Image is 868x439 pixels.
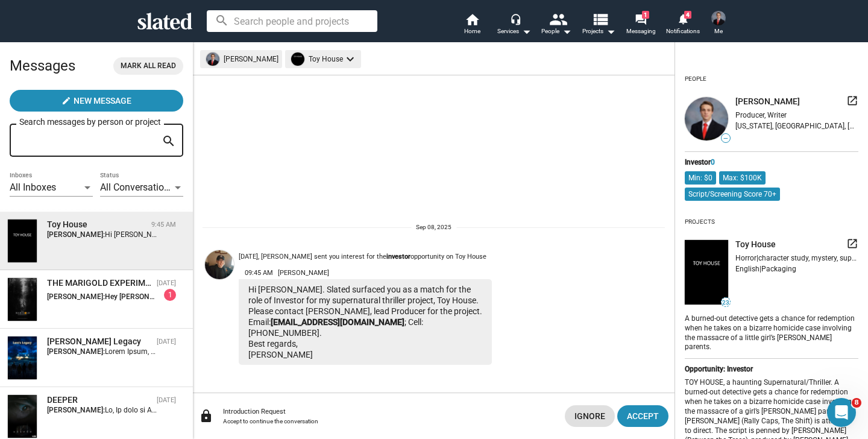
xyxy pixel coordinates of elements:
[10,90,183,112] button: New Message
[719,171,766,185] mat-chip: Max: $100K
[14,87,38,111] img: Profile image for Jordan
[121,60,176,72] span: Mark all read
[47,406,105,414] strong: [PERSON_NAME]:
[43,144,65,156] div: Team
[756,254,758,262] span: |
[55,270,186,294] button: Send us a message
[666,24,700,39] span: Notifications
[47,219,146,230] div: Toy House
[685,158,858,166] div: Investor
[464,24,480,39] span: Home
[203,248,236,367] a: Dr. Sam Klarreich
[759,265,761,273] span: |
[191,358,210,367] span: Help
[574,405,605,427] span: Ignore
[465,12,479,27] mat-icon: home
[271,317,404,327] a: [EMAIL_ADDRESS][DOMAIN_NAME]
[626,24,656,39] span: Messaging
[497,24,531,39] div: Services
[14,42,38,66] img: Profile image for Jordan
[10,51,75,80] h2: Messages
[14,176,38,200] img: Profile image for Jordan
[704,8,733,40] button: Brian NallMe
[239,279,492,365] div: Hi [PERSON_NAME]. Slated surfaced you as a match for the role of Investor for my supernatural thr...
[684,11,691,19] span: 4
[685,312,858,353] div: A burned-out detective gets a chance for redemption when he takes on a bizarre homicide case invo...
[162,132,176,151] mat-icon: search
[72,188,106,201] div: • [DATE]
[68,144,101,156] div: • [DATE]
[72,54,115,67] div: • 55m ago
[711,11,726,25] img: Brian Nall
[89,5,154,26] h1: Messages
[43,233,113,245] div: [PERSON_NAME]
[735,254,756,262] span: Horror
[603,24,618,39] mat-icon: arrow_drop_down
[278,269,329,277] span: [PERSON_NAME]
[245,269,273,277] span: 09:45 AM
[722,299,730,306] span: 23
[685,71,706,87] div: People
[662,12,704,39] a: 4Notifications
[74,90,131,112] span: New Message
[14,310,38,334] img: Profile image for Jordan
[711,158,715,166] span: 0
[113,57,183,75] button: Mark all read
[14,131,38,156] img: Profile image for Team
[852,398,861,408] span: 8
[8,278,37,321] img: THE MARIGOLD EXPERIMENT
[677,13,688,24] mat-icon: notifications
[199,409,213,423] mat-icon: lock
[43,99,70,112] div: Jordan
[685,188,780,201] mat-chip: Script/Screening Score 70+
[43,54,70,67] div: Jordan
[735,239,776,250] span: Toy House
[100,182,174,193] span: All Conversations
[72,99,106,112] div: • [DATE]
[386,253,410,261] strong: investor
[28,358,52,367] span: Home
[47,277,152,289] div: THE MARIGOLD EXPERIMENT
[8,219,37,262] img: Toy House
[161,328,241,376] button: Help
[559,24,574,39] mat-icon: arrow_drop_down
[827,398,856,427] iframe: Intercom live chat
[535,12,577,39] button: People
[8,395,37,438] img: DEEPER
[627,405,659,427] span: Accept
[591,10,609,28] mat-icon: view_list
[47,292,105,301] strong: [PERSON_NAME]:
[157,338,176,346] time: [DATE]
[47,394,152,406] div: DEEPER
[47,336,152,347] div: Lara's Legacy
[519,24,533,39] mat-icon: arrow_drop_down
[239,253,486,262] div: [DATE], [PERSON_NAME] sent you interest for the opportunity on Toy House
[223,408,555,415] div: Introduction Request
[14,221,38,245] img: Profile image for Mitchell
[510,13,521,24] mat-icon: headset_mic
[846,95,858,107] mat-icon: launch
[223,418,555,425] div: Accept to continue the conversation
[735,111,858,119] div: Producer, Writer
[97,358,143,367] span: Messages
[151,221,176,229] time: 9:45 AM
[157,279,176,287] time: [DATE]
[115,233,149,245] div: • [DATE]
[735,265,759,273] span: English
[43,277,70,290] div: Jordan
[620,12,662,39] a: 1Messaging
[685,97,728,141] img: undefined
[685,240,728,305] img: undefined
[43,188,70,201] div: Jordan
[207,10,377,32] input: Search people and projects
[205,250,234,279] img: Dr. Sam Klarreich
[343,52,357,66] mat-icon: keyboard_arrow_down
[8,336,37,379] img: Lara's Legacy
[642,11,649,19] span: 1
[47,230,105,239] strong: [PERSON_NAME]:
[685,365,858,373] div: Opportunity: Investor
[549,10,567,28] mat-icon: people
[714,24,723,39] span: Me
[157,396,176,404] time: [DATE]
[212,5,233,27] div: Close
